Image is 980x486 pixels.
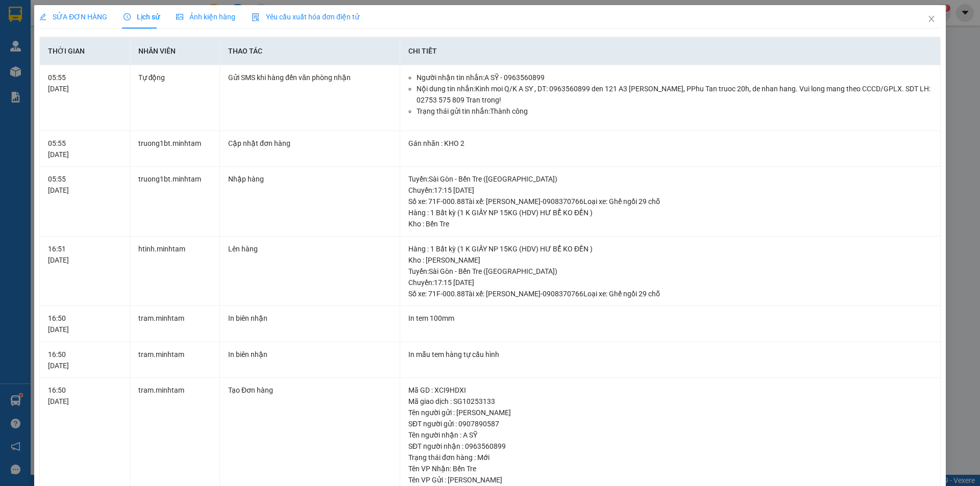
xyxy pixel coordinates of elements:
[176,13,183,20] span: picture
[408,254,932,266] div: Kho : [PERSON_NAME]
[228,173,391,185] div: Nhập hàng
[408,474,932,485] div: Tên VP Gửi : [PERSON_NAME]
[39,13,46,20] span: edit
[416,72,932,83] li: Người nhận tin nhắn: A SỸ - 0963560899
[408,407,932,418] div: Tên người gửi : [PERSON_NAME]
[48,173,121,196] div: 05:55 [DATE]
[48,243,121,266] div: 16:51 [DATE]
[228,243,391,254] div: Lên hàng
[48,72,121,94] div: 05:55 [DATE]
[408,313,932,324] div: In tem 100mm
[39,13,107,21] span: SỬA ĐƠN HÀNG
[408,266,932,299] div: Tuyến : Sài Gòn - Bến Tre ([GEOGRAPHIC_DATA]) Chuyến: 17:15 [DATE] Số xe: 71F-000.88 Tài xế: [PER...
[228,385,391,396] div: Tạo Đơn hàng
[130,342,220,378] td: tram.minhtam
[408,207,932,218] div: Hàng : 1 Bất kỳ (1 K GIẤY NP 15KG (HDV) HƯ BỂ KO ĐỀN )
[228,138,391,149] div: Cập nhật đơn hàng
[40,37,130,65] th: Thời gian
[130,37,220,65] th: Nhân viên
[124,13,131,20] span: clock-circle
[252,13,260,21] img: icon
[48,385,121,407] div: 16:50 [DATE]
[228,349,391,360] div: In biên nhận
[917,5,946,34] button: Close
[130,237,220,306] td: htinh.minhtam
[408,396,932,407] div: Mã giao dịch : SG10253133
[416,83,932,106] li: Nội dung tin nhắn: Kinh moi Q/K A SY , DT: 0963560899 den 121 A3 [PERSON_NAME], PPhu Tan truoc 20...
[408,429,932,441] div: Tên người nhận : A SỸ
[408,218,932,229] div: Kho : Bến Tre
[130,167,220,237] td: truong1bt.minhtam
[408,418,932,429] div: SĐT người gửi : 0907890587
[408,463,932,474] div: Tên VP Nhận: Bến Tre
[408,138,932,149] div: Gán nhãn : KHO 2
[408,349,932,360] div: In mẫu tem hàng tự cấu hình
[48,138,121,160] div: 05:55 [DATE]
[408,452,932,463] div: Trạng thái đơn hàng : Mới
[408,243,932,254] div: Hàng : 1 Bất kỳ (1 K GIẤY NP 15KG (HDV) HƯ BỂ KO ĐỀN )
[228,72,391,83] div: Gửi SMS khi hàng đến văn phòng nhận
[130,306,220,342] td: tram.minhtam
[416,106,932,117] li: Trạng thái gửi tin nhắn: Thành công
[228,313,391,324] div: In biên nhận
[927,15,936,23] span: close
[408,441,932,452] div: SĐT người nhận : 0963560899
[130,65,220,131] td: Tự động
[176,13,235,21] span: Ảnh kiện hàng
[408,173,932,207] div: Tuyến : Sài Gòn - Bến Tre ([GEOGRAPHIC_DATA]) Chuyến: 17:15 [DATE] Số xe: 71F-000.88 Tài xế: [PER...
[220,37,400,65] th: Thao tác
[48,349,121,371] div: 16:50 [DATE]
[408,385,932,396] div: Mã GD : XCI9HDXI
[400,37,941,65] th: Chi tiết
[252,13,359,21] span: Yêu cầu xuất hóa đơn điện tử
[124,13,160,21] span: Lịch sử
[48,313,121,335] div: 16:50 [DATE]
[130,131,220,167] td: truong1bt.minhtam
